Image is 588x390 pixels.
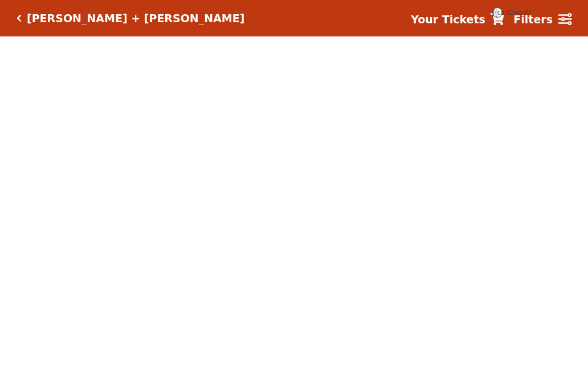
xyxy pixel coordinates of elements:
[411,11,504,28] a: Your Tickets {{cartCount}}
[27,12,244,25] h5: [PERSON_NAME] + [PERSON_NAME]
[411,13,485,26] strong: Your Tickets
[513,13,553,26] strong: Filters
[513,11,571,28] a: Filters
[17,14,22,22] a: Click here to go back to filters
[492,7,503,18] span: {{cartCount}}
